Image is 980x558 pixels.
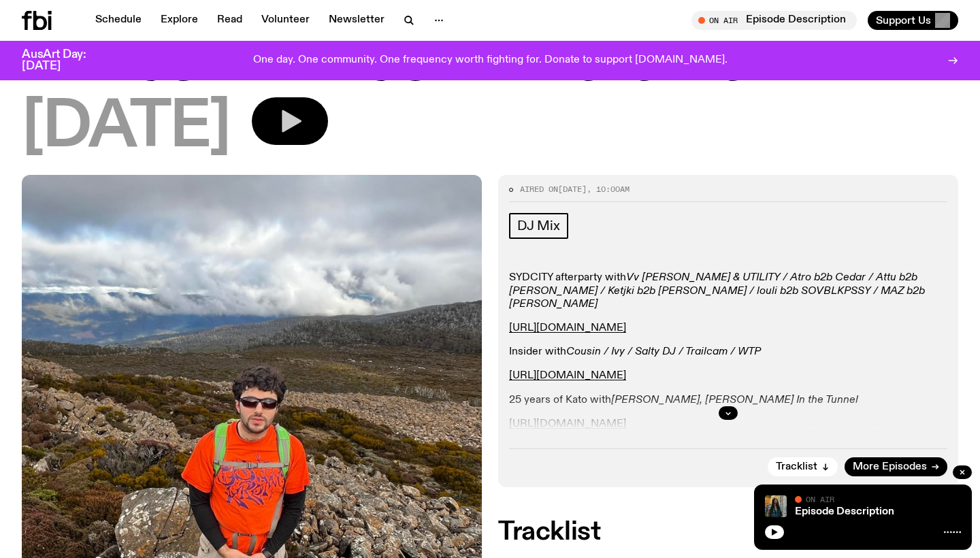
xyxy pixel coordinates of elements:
[509,213,568,239] a: DJ Mix
[768,457,838,476] button: Tracklist
[868,11,958,30] button: Support Us
[87,11,150,30] a: Schedule
[765,495,787,517] img: Ify - a Brown Skin girl with black braided twists, looking up to the side with her tongue stickin...
[795,506,894,517] a: Episode Description
[509,272,925,309] em: Vv [PERSON_NAME] & UTILITY / Atro b2b Cedar / Attu b2b [PERSON_NAME] / Ketjki b2b [PERSON_NAME] /...
[22,97,230,159] span: [DATE]
[558,184,587,195] span: [DATE]
[691,11,857,30] button: On AirEpisode Description
[209,11,250,30] a: Read
[876,14,931,27] span: Support Us
[853,462,927,472] span: More Episodes
[509,370,626,381] a: [URL][DOMAIN_NAME]
[566,346,761,357] em: Cousin / Ivy / Salty DJ / Trailcam / WTP
[509,346,947,359] p: Insider with
[321,11,393,30] a: Newsletter
[22,49,109,72] h3: AusArt Day: [DATE]
[587,184,630,195] span: , 10:00am
[253,54,728,67] p: One day. One community. One frequency worth fighting for. Donate to support [DOMAIN_NAME].
[152,11,206,30] a: Explore
[253,11,318,30] a: Volunteer
[509,272,947,311] p: SYDCITY afterparty with
[520,184,558,195] span: Aired on
[509,323,626,333] a: [URL][DOMAIN_NAME]
[806,495,834,504] span: On Air
[517,218,560,233] span: DJ Mix
[776,462,817,472] span: Tracklist
[845,457,947,476] a: More Episodes
[498,520,958,544] h2: Tracklist
[22,31,958,92] h1: Limbs Akimbo w/ Paramat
